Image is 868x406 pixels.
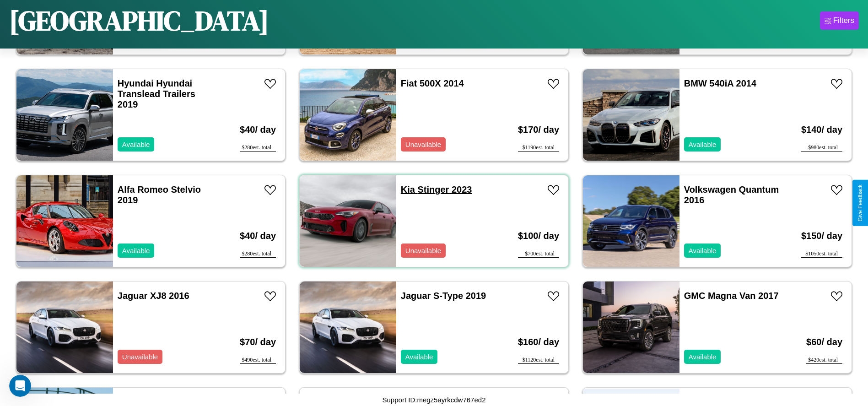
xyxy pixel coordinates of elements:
[122,244,150,257] p: Available
[383,394,486,406] p: Support ID: megz5ayrkcdw767ed2
[518,144,559,152] div: $ 1190 est. total
[405,244,441,257] p: Unavailable
[401,78,464,88] a: Fiat 500X 2014
[118,291,189,301] a: Jaguar XJ8 2016
[820,11,859,30] button: Filters
[240,115,276,144] h3: $ 40 / day
[405,138,441,151] p: Unavailable
[240,328,276,357] h3: $ 70 / day
[801,144,842,152] div: $ 980 est. total
[518,357,559,364] div: $ 1120 est. total
[518,222,559,250] h3: $ 100 / day
[240,222,276,250] h3: $ 40 / day
[122,351,158,363] p: Unavailable
[518,115,559,144] h3: $ 170 / day
[806,328,842,357] h3: $ 60 / day
[801,250,842,258] div: $ 1050 est. total
[401,291,486,301] a: Jaguar S-Type 2019
[684,291,779,301] a: GMC Magna Van 2017
[518,250,559,258] div: $ 700 est. total
[240,144,276,152] div: $ 280 est. total
[806,357,842,364] div: $ 420 est. total
[401,184,472,195] a: Kia Stinger 2023
[9,375,31,397] iframe: Intercom live chat
[405,351,433,363] p: Available
[118,78,195,109] a: Hyundai Hyundai Translead Trailers 2019
[689,351,717,363] p: Available
[689,138,717,151] p: Available
[240,357,276,364] div: $ 490 est. total
[801,115,842,144] h3: $ 140 / day
[857,184,863,222] div: Give Feedback
[684,78,756,88] a: BMW 540iA 2014
[689,244,717,257] p: Available
[801,222,842,250] h3: $ 150 / day
[518,328,559,357] h3: $ 160 / day
[122,138,150,151] p: Available
[684,184,779,205] a: Volkswagen Quantum 2016
[240,250,276,258] div: $ 280 est. total
[118,184,201,205] a: Alfa Romeo Stelvio 2019
[833,16,854,25] div: Filters
[9,2,269,39] h1: [GEOGRAPHIC_DATA]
